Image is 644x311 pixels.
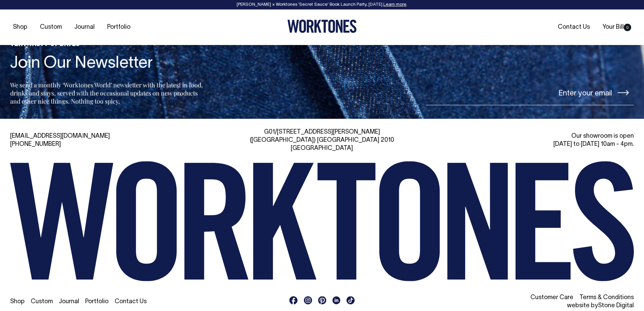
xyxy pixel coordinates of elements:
a: Portfolio [104,22,133,33]
a: Your Bill0 [600,22,634,33]
a: [PHONE_NUMBER] [10,141,61,147]
p: We send a monthly ‘Worktones World’ newsletter with the latest in food, drinks and stays, served ... [10,81,205,105]
h4: Join Our Newsletter [10,55,205,73]
div: G01/[STREET_ADDRESS][PERSON_NAME] ([GEOGRAPHIC_DATA]) [GEOGRAPHIC_DATA] 2010 [GEOGRAPHIC_DATA] [221,128,423,153]
span: 0 [624,24,631,31]
a: Customer Care [530,295,573,301]
a: Custom [31,299,53,305]
a: Contact Us [555,22,593,33]
a: Shop [10,299,25,305]
div: Our showroom is open [DATE] to [DATE] 10am - 4pm. [433,132,634,149]
a: Stone Digital [598,303,634,309]
a: Contact Us [115,299,147,305]
div: [PERSON_NAME] × Worktones ‘Secret Sauce’ Book Launch Party, [DATE]. . [7,2,637,7]
a: Learn more [383,3,406,7]
a: Terms & Conditions [579,295,634,301]
a: Shop [10,22,30,33]
li: website by [433,302,634,310]
input: Enter your email [426,80,634,105]
a: Portfolio [85,299,109,305]
a: Custom [37,22,65,33]
a: Journal [72,22,97,33]
a: Journal [59,299,79,305]
a: [EMAIL_ADDRESS][DOMAIN_NAME] [10,133,110,139]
